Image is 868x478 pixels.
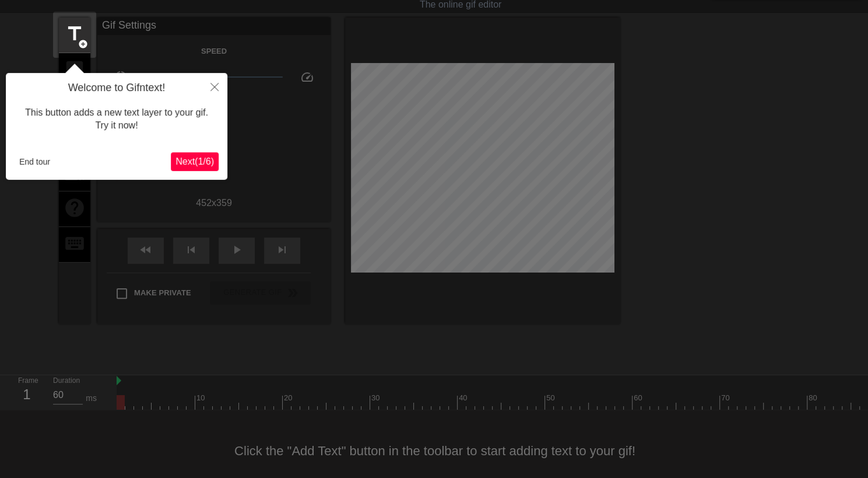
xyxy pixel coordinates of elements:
[15,95,219,144] div: This button adds a new text layer to your gif. Try it now!
[202,73,227,100] button: Close
[15,153,55,170] button: End tour
[15,82,219,95] h4: Welcome to Gifntext!
[171,152,219,171] button: Next
[175,156,214,166] span: Next ( 1 / 6 )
